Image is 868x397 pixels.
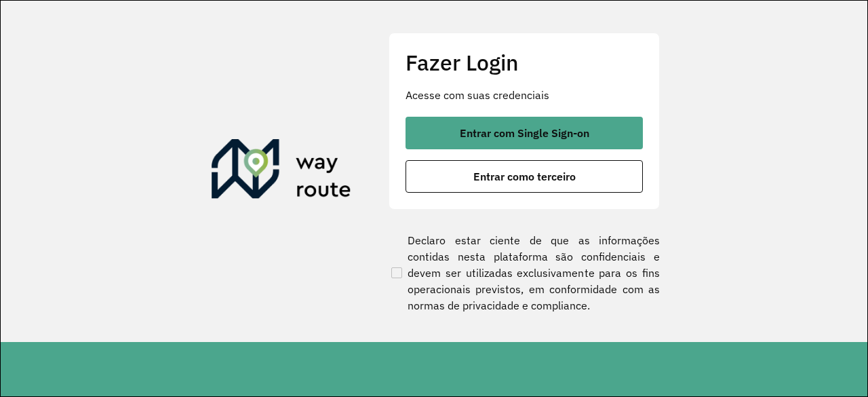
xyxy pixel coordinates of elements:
[406,87,643,103] p: Acesse com suas credenciais
[406,160,643,193] button: button
[460,128,589,138] span: Entrar com Single Sign-on
[406,50,643,75] h2: Fazer Login
[212,139,351,204] img: Roteirizador AmbevTech
[389,232,660,314] label: Declaro estar ciente de que as informações contidas nesta plataforma são confidenciais e devem se...
[473,171,576,182] span: Entrar como terceiro
[406,117,643,149] button: button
